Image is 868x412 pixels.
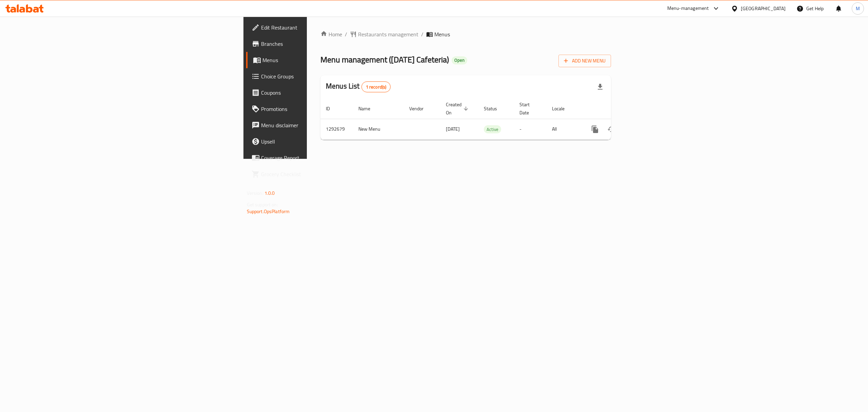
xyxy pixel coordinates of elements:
span: Upsell [261,137,383,146]
a: Edit Restaurant [246,19,389,36]
span: M [856,5,860,12]
span: Grocery Checklist [261,170,383,178]
span: [DATE] [446,125,460,133]
span: Coverage Report [261,154,383,162]
td: - [514,119,547,139]
span: Edit Restaurant [261,23,383,32]
span: 1 record(s) [362,84,391,90]
a: Menu disclaimer [246,117,389,133]
span: Coupons [261,89,383,97]
a: Coverage Report [246,150,389,166]
a: Grocery Checklist [246,166,389,182]
span: Version: [247,189,263,198]
button: more [587,121,603,137]
span: 1.0.0 [264,189,275,198]
div: Menu-management [667,4,709,13]
span: Promotions [261,105,383,113]
a: Branches [246,36,389,52]
td: All [547,119,581,139]
table: enhanced table [320,98,657,140]
li: / [421,30,423,38]
span: Active [484,126,501,133]
span: Choice Groups [261,72,383,80]
a: Choice Groups [246,68,389,85]
span: Menus [434,30,450,38]
div: Export file [592,79,608,95]
th: Actions [581,98,657,119]
span: Name [358,105,379,113]
span: Status [484,105,506,113]
div: [GEOGRAPHIC_DATA] [741,5,786,12]
button: Add New Menu [558,55,611,67]
span: Menu disclaimer [261,121,383,129]
a: Menus [246,52,389,68]
nav: breadcrumb [320,30,611,38]
span: Menus [262,56,383,64]
h2: Menus List [326,81,391,92]
span: Start Date [519,100,538,117]
a: Coupons [246,85,389,101]
span: Branches [261,40,383,48]
span: ID [326,105,339,113]
div: Open [452,56,467,64]
div: Total records count [361,81,391,92]
a: Upsell [246,133,389,150]
span: Vendor [409,105,432,113]
span: Locale [552,105,573,113]
a: Support.OpsPlatform [247,207,290,216]
button: Change Status [603,121,619,137]
span: Created On [446,100,470,117]
span: Open [452,57,467,63]
a: Promotions [246,101,389,117]
span: Add New Menu [564,57,606,65]
span: Get support on: [247,200,278,209]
